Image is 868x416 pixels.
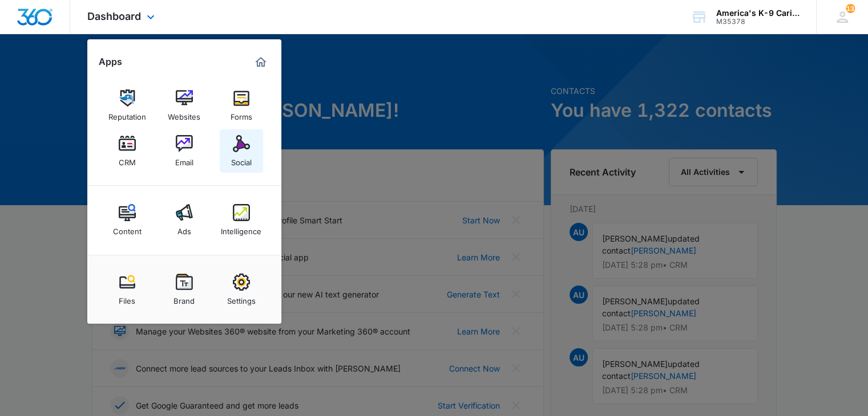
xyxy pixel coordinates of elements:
div: Settings [227,291,256,305]
div: account id [716,18,800,26]
a: Websites [163,84,206,127]
div: Ads [177,221,191,236]
div: Content [113,221,142,236]
div: Email [175,152,193,167]
a: Marketing 360® Dashboard [252,53,270,71]
a: Files [106,268,149,311]
a: Intelligence [220,198,263,242]
div: account name [716,9,800,18]
div: Intelligence [221,221,261,236]
a: Content [106,198,149,242]
a: CRM [106,129,149,173]
div: notifications count [846,4,855,13]
div: CRM [119,152,136,167]
a: Reputation [106,84,149,127]
div: Files [119,291,135,305]
a: Ads [163,198,206,242]
div: Websites [168,107,200,121]
div: Brand [173,291,195,305]
a: Forms [220,84,263,127]
div: Forms [231,107,252,121]
div: Social [231,152,252,167]
span: Dashboard [87,10,141,22]
a: Email [163,129,206,173]
div: Reputation [108,107,146,121]
a: Settings [220,268,263,311]
h2: Apps [99,56,122,67]
span: 13 [846,4,855,13]
a: Brand [163,268,206,311]
a: Social [220,129,263,173]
